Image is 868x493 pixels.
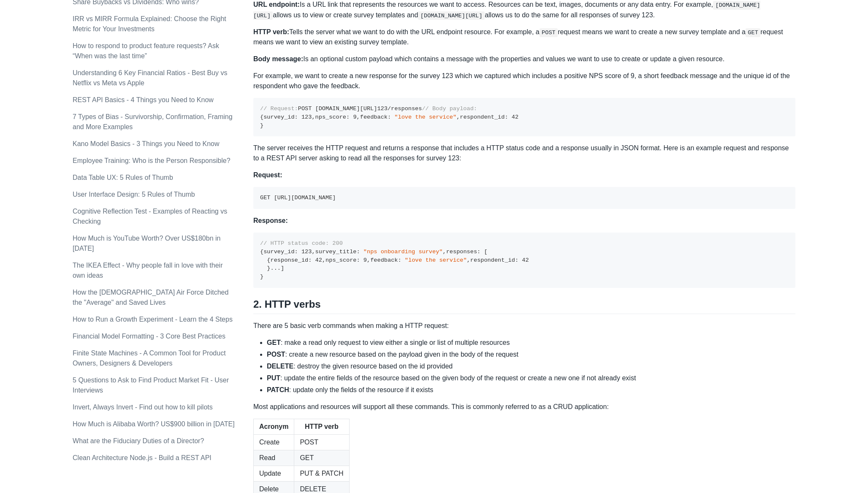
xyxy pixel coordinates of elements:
[294,466,349,481] td: PUT & PATCH
[308,257,312,263] span: :
[260,240,343,246] span: // HTTP status code: 200
[73,191,195,198] a: User Interface Design: 5 Rules of Thumb
[295,114,298,120] span: :
[73,454,212,461] a: Clean Architecture Node.js - Build a REST API
[260,106,298,112] span: // Request:
[312,249,315,255] span: ,
[267,339,281,346] strong: GET
[253,55,303,62] strong: Body message:
[295,249,298,255] span: :
[512,114,518,120] span: 42
[394,114,456,120] span: "love the service"
[746,28,760,37] code: GET
[505,114,508,120] span: :
[312,114,315,120] span: ,
[253,402,795,412] p: Most applications and resources will support all these commands. This is commonly referred to as ...
[322,257,325,263] span: ,
[73,69,227,87] a: Understanding 6 Key Financial Ratios - Best Buy vs Netflix vs Meta vs Apple
[377,106,387,112] span: 123
[267,386,289,393] strong: PATCH
[73,420,235,428] a: How Much is Alibaba Worth? US$900 billion in [DATE]
[260,106,518,128] code: POST [DOMAIN_NAME][URL] /responses survey_id nps_score feedback respondent_id
[253,54,795,64] p: Is an optional custom payload which contains a message with the properties and values we want to ...
[442,249,446,255] span: ,
[346,114,350,120] span: :
[73,377,229,394] a: 5 Questions to Ask to Find Product Market Fit - User Interviews
[367,257,370,263] span: ,
[254,450,294,466] td: Read
[398,257,401,263] span: :
[357,114,360,120] span: ,
[267,361,795,371] li: : destroy the given resource based on the id provided
[253,171,282,179] strong: Request:
[281,265,284,271] span: ]
[73,96,214,103] a: REST API Basics - 4 Things you Need to Know
[294,419,349,434] th: HTTP verb
[253,217,288,224] strong: Response:
[456,114,460,120] span: ,
[315,257,322,263] span: 42
[73,208,227,225] a: Cognitive Reflection Test - Examples of Reacting vs Checking
[357,249,360,255] span: :
[73,113,233,130] a: 7 Types of Bias - Survivorship, Confirmation, Framing and More Examples
[73,262,222,279] a: The IKEA Effect - Why people fall in love with their own ideas
[260,249,263,255] span: {
[294,434,349,450] td: POST
[522,257,529,263] span: 42
[73,140,219,147] a: Kano Model Basics - 3 Things you Need to Know
[267,338,795,348] li: : make a read only request to view either a single or list of multiple resources
[73,349,226,367] a: Finite State Machines - A Common Tool for Product Owners, Designers & Developers
[73,235,220,252] a: How Much is YouTube Worth? Over US$180bn in [DATE]
[477,249,480,255] span: :
[73,404,213,411] a: Invert, Always Invert - Find out how to kill pilots
[267,373,795,383] li: : update the entire fields of the resource based on the given body of the request or create a new...
[357,257,360,263] span: :
[253,1,300,8] strong: URL endpoint:
[253,27,795,47] p: Tells the server what we want to do with the URL endpoint resource. For example, a request means ...
[260,274,263,280] span: }
[253,321,795,331] p: There are 5 basic verb commands when making a HTTP request:
[267,385,795,395] li: : update only the fields of the resource if it exists
[540,28,558,37] code: POST
[73,42,219,60] a: How to respond to product feature requests? Ask “When was the last time”
[267,265,270,271] span: }
[467,257,470,263] span: ,
[363,249,443,255] span: "nps onboarding survey"
[405,257,467,263] span: "love the service"
[254,466,294,481] td: Update
[260,114,263,120] span: {
[418,11,485,20] code: [DOMAIN_NAME][URL]
[388,114,391,120] span: :
[515,257,518,263] span: :
[73,15,226,33] a: IRR vs MIRR Formula Explained: Choose the Right Metric for Your Investments
[267,257,270,263] span: {
[254,434,294,450] td: Create
[301,114,312,120] span: 123
[260,240,529,280] code: survey_id survey_title responses response_id nps_score feedback respondent_id ...
[73,316,233,323] a: How to Run a Growth Experiment - Learn the 4 Steps
[267,351,285,358] strong: POST
[363,257,367,263] span: 9
[267,374,280,382] strong: PUT
[253,71,795,91] p: For example, we want to create a new response for the survey 123 which we captured which includes...
[73,174,173,181] a: Data Table UX: 5 Rules of Thumb
[73,157,231,164] a: Employee Training: Who is the Person Responsible?
[73,333,225,340] a: Financial Model Formatting - 3 Core Best Practices
[254,419,294,434] th: Acronym
[253,143,795,163] p: The server receives the HTTP request and returns a response that includes a HTTP status code and ...
[73,437,204,444] a: What are the Fiduciary Duties of a Director?
[253,28,289,35] strong: HTTP verb:
[267,349,795,360] li: : create a new resource based on the payload given in the body of the request
[353,114,356,120] span: 9
[294,450,349,466] td: GET
[260,122,263,129] span: }
[267,363,293,370] strong: DELETE
[301,249,312,255] span: 123
[484,249,487,255] span: [
[422,106,477,112] span: // Body payload:
[253,298,795,314] h2: 2. HTTP verbs
[73,289,228,306] a: How the [DEMOGRAPHIC_DATA] Air Force Ditched the "Average" and Saved Lives
[260,195,336,201] code: GET [URL][DOMAIN_NAME]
